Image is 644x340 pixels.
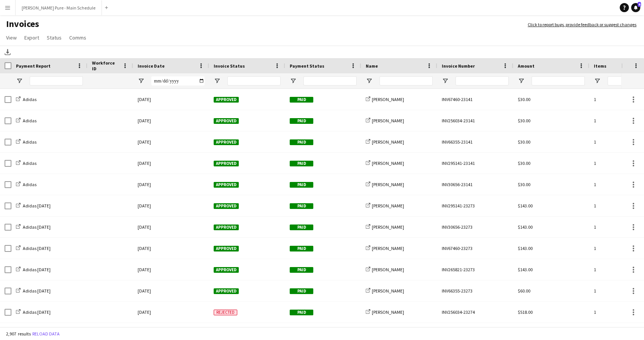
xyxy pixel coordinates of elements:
span: $143.00 [518,267,533,272]
span: Adidas [DATE] [23,309,51,315]
span: Adidas [DATE] [23,245,51,251]
span: Items [594,63,606,69]
a: Adidas [16,118,36,123]
span: [PERSON_NAME] [372,182,404,187]
span: Paid [290,203,313,209]
button: Open Filter Menu [290,77,297,84]
span: [PERSON_NAME] [372,96,404,102]
span: Amount [518,63,535,69]
div: [DATE] [133,217,209,237]
button: Open Filter Menu [518,77,525,84]
div: INV265821-23273 [437,259,513,280]
span: 4 [638,2,641,7]
span: Adidas [23,118,36,123]
button: Reload data [31,330,61,338]
span: Payment Report [16,63,51,69]
span: Adidas [DATE] [23,224,51,230]
a: Adidas [16,182,36,187]
span: Approved [214,225,239,230]
span: Invoice Number [442,63,475,69]
a: Click to report bugs, provide feedback or suggest changes [528,21,636,28]
span: Adidas [23,160,36,166]
a: 4 [631,3,640,12]
a: Adidas [DATE] [16,224,51,230]
button: Open Filter Menu [214,77,220,84]
div: INV30656-23273 [437,217,513,237]
span: Paid [290,246,313,251]
input: Name Filter Input [379,76,433,85]
div: [DATE] [133,259,209,280]
a: Comms [66,33,89,43]
span: Approved [214,161,239,166]
div: INV295141-23273 [437,195,513,216]
div: INV256034-23274 [437,302,513,323]
input: Payment Report Filter Input [30,76,83,85]
span: Paid [290,139,313,145]
div: INV67460-23141 [437,89,513,110]
a: View [3,33,20,43]
span: Approved [214,118,239,124]
span: [PERSON_NAME] [372,245,404,251]
div: [DATE] [133,110,209,131]
div: INV66355-23273 [437,280,513,301]
span: Adidas [DATE] [23,288,51,294]
a: Export [21,33,42,43]
a: Adidas [DATE] [16,309,51,315]
div: [DATE] [133,195,209,216]
button: Open Filter Menu [594,77,601,84]
input: Amount Filter Input [531,76,585,85]
div: [DATE] [133,238,209,259]
button: Open Filter Menu [138,77,144,84]
span: Approved [214,182,239,188]
div: INV67460-23273 [437,238,513,259]
span: Paid [290,182,313,188]
span: Invoice Date [138,63,165,69]
app-action-btn: Download [3,47,12,57]
span: $30.00 [518,160,530,166]
span: Adidas [23,182,36,187]
span: [PERSON_NAME] [372,224,404,230]
span: Payment Status [290,63,324,69]
span: Approved [214,246,239,251]
input: Invoice Date Filter Input [151,76,205,85]
span: Adidas [23,139,36,145]
span: [PERSON_NAME] [372,203,404,209]
div: [DATE] [133,153,209,174]
div: [DATE] [133,280,209,301]
span: Approved [214,139,239,145]
span: $143.00 [518,203,533,209]
span: Comms [69,34,86,41]
button: Open Filter Menu [442,77,449,84]
span: Rejected [214,310,237,315]
span: Adidas [DATE] [23,267,51,272]
span: [PERSON_NAME] [372,139,404,145]
span: Paid [290,310,313,315]
span: [PERSON_NAME] [372,118,404,123]
a: Adidas [DATE] [16,203,51,209]
span: Approved [214,97,239,103]
div: INV66355-23141 [437,131,513,152]
span: Approved [214,267,239,273]
span: $30.00 [518,118,530,123]
span: [PERSON_NAME] [372,160,404,166]
div: INV30656-23141 [437,174,513,195]
div: INV295141-23141 [437,153,513,174]
span: Paid [290,267,313,273]
input: Invoice Number Filter Input [455,76,509,85]
span: Adidas [23,96,36,102]
span: $518.00 [518,309,533,315]
div: [DATE] [133,131,209,152]
div: [DATE] [133,302,209,323]
span: Approved [214,203,239,209]
button: Open Filter Menu [366,77,373,84]
span: [PERSON_NAME] [372,288,404,294]
span: [PERSON_NAME] [372,267,404,272]
span: Invoice Status [214,63,245,69]
span: $143.00 [518,224,533,230]
span: Export [24,34,39,41]
a: Adidas [16,139,36,145]
span: Status [47,34,62,41]
span: $30.00 [518,182,530,187]
span: Paid [290,161,313,166]
a: Adidas [DATE] [16,267,51,272]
